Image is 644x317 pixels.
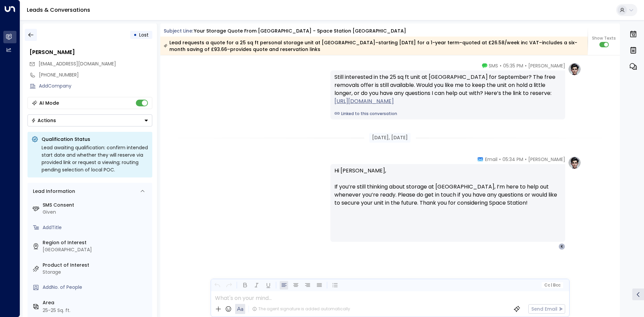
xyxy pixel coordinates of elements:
span: Lost [139,32,149,38]
div: AddCompany [39,83,152,90]
span: Subject Line: [164,28,193,34]
div: [DATE], [DATE] [369,133,411,143]
label: Area [43,299,150,306]
div: Storage [43,269,150,276]
div: 25-25 Sq. ft. [43,307,70,314]
div: Button group with a nested menu [28,114,152,126]
div: AddNo. of People [43,284,150,291]
div: Given [43,209,150,216]
div: Actions [31,117,56,123]
span: 05:35 PM [503,62,523,69]
a: Linked to this conversation [334,111,561,117]
span: • [525,62,527,69]
div: • [133,29,137,41]
span: [PERSON_NAME] [528,62,565,69]
span: SMS [489,62,498,69]
div: Lead awaiting qualification: confirm intended start date and whether they will reserve via provid... [42,144,148,173]
div: [PHONE_NUMBER] [39,71,152,78]
button: Undo [213,281,221,289]
div: AI Mode [39,100,59,106]
div: Your storage quote from [GEOGRAPHIC_DATA] - Space Station [GEOGRAPHIC_DATA] [194,28,406,35]
span: • [499,156,501,163]
a: Leads & Conversations [27,6,90,14]
label: Region of Interest [43,239,150,246]
p: Hi [PERSON_NAME], If you’re still thinking about storage at [GEOGRAPHIC_DATA], I’m here to help o... [334,167,561,215]
div: The agent signature is added automatically [252,306,350,312]
a: [URL][DOMAIN_NAME] [334,97,394,105]
span: Show Texts [592,35,616,41]
button: Actions [28,114,152,126]
div: [GEOGRAPHIC_DATA] [43,246,150,253]
span: | [551,283,552,287]
label: Product of Interest [43,262,150,269]
div: Lead Information [31,188,75,195]
div: K [558,243,565,250]
span: [EMAIL_ADDRESS][DOMAIN_NAME] [39,60,116,67]
span: [PERSON_NAME] [528,156,565,163]
div: AddTitle [43,224,150,231]
div: Still interested in the 25 sq ft unit at [GEOGRAPHIC_DATA] for September? The free removals offer... [334,73,561,105]
span: • [525,156,527,163]
div: Lead requests a quote for a 25 sq ft personal storage unit at [GEOGRAPHIC_DATA]–starting [DATE] f... [164,39,584,53]
label: SMS Consent [43,202,150,209]
span: • [500,62,501,69]
button: Redo [225,281,233,289]
span: Email [485,156,497,163]
span: 05:34 PM [502,156,523,163]
span: Cc Bcc [544,283,560,287]
span: kainieboy@hotmail.co.uk [39,60,116,67]
button: Cc|Bcc [541,282,563,288]
img: profile-logo.png [568,62,581,76]
img: profile-logo.png [568,156,581,169]
p: Qualification Status [42,136,148,143]
div: [PERSON_NAME] [30,48,152,56]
